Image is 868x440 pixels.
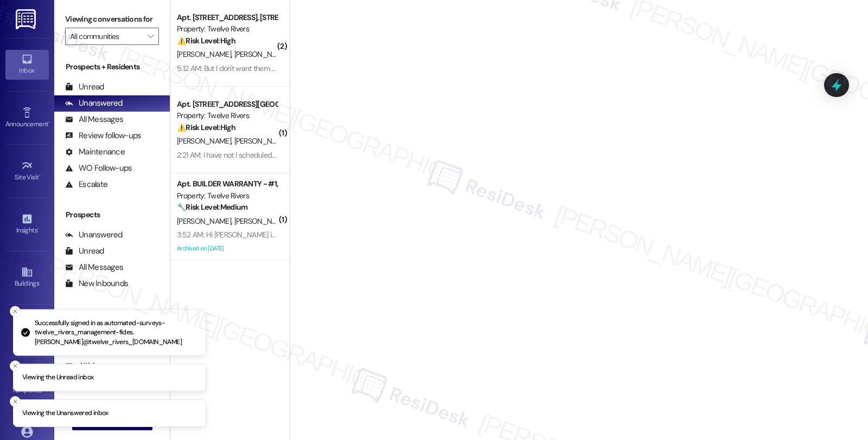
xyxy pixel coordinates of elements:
[177,110,277,121] div: Property: Twelve Rivers
[54,209,170,221] div: Prospects
[65,114,123,125] div: All Messages
[70,28,142,45] input: All communities
[5,370,49,399] a: Templates •
[177,49,234,59] span: [PERSON_NAME]
[65,179,107,190] div: Escalate
[10,306,21,316] button: Close toast
[177,122,235,132] strong: ⚠️ Risk Level: High
[65,98,123,109] div: Unanswered
[177,99,277,110] div: Apt. [STREET_ADDRESS][GEOGRAPHIC_DATA][STREET_ADDRESS]
[65,262,123,273] div: All Messages
[65,81,104,93] div: Unread
[5,157,49,186] a: Site Visit •
[177,12,277,23] div: Apt. [STREET_ADDRESS], [STREET_ADDRESS]
[5,263,49,292] a: Buildings
[65,229,123,241] div: Unanswered
[177,202,247,212] strong: 🔧 Risk Level: Medium
[234,216,289,226] span: [PERSON_NAME]
[65,130,141,141] div: Review follow-ups
[5,210,49,239] a: Insights •
[10,360,21,371] button: Close toast
[48,119,50,126] span: •
[16,9,38,29] img: ResiDesk Logo
[5,316,49,346] a: Leads
[177,136,234,146] span: [PERSON_NAME]
[176,242,278,255] div: Archived on [DATE]
[10,396,21,407] button: Close toast
[148,32,154,41] i: 
[177,190,277,202] div: Property: Twelve Rivers
[177,23,277,35] div: Property: Twelve Rivers
[177,230,706,240] div: 3:52 AM: Hi [PERSON_NAME] is mostly browned out, not a look. Yes not sure if sprinkler system was...
[65,245,104,257] div: Unread
[39,172,41,179] span: •
[35,318,197,347] p: Successfully signed in as automated-surveys-twelve_rivers_management-fides.[PERSON_NAME]@twelve_r...
[65,146,125,158] div: Maintenance
[54,61,170,73] div: Prospects + Residents
[22,409,108,418] p: Viewing the Unanswered inbox
[234,136,289,146] span: [PERSON_NAME]
[177,36,235,46] strong: ⚠️ Risk Level: High
[177,216,234,226] span: [PERSON_NAME]
[234,49,292,59] span: [PERSON_NAME]
[65,11,159,28] label: Viewing conversations for
[177,178,277,190] div: Apt. BUILDER WARRANTY - #1, BUILDER WARRANTY - [STREET_ADDRESS]
[22,373,93,383] p: Viewing the Unread inbox
[65,278,128,289] div: New Inbounds
[5,50,49,79] a: Inbox
[37,225,39,232] span: •
[177,150,865,160] div: 2:21 AM: I have not I scheduled them to work [DATE], I need to know when I'm getting new closet b...
[65,163,132,174] div: WO Follow-ups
